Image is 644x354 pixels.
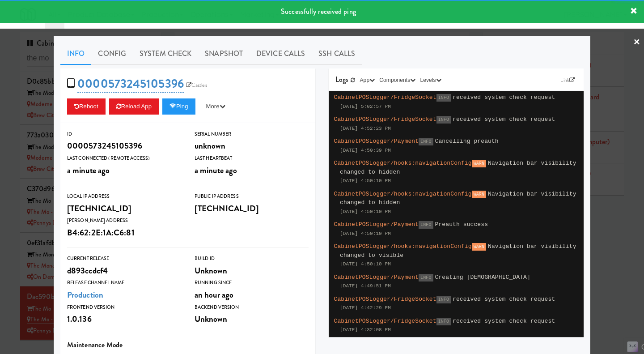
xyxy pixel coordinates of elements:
[67,138,181,154] div: 0000573245105396
[67,278,181,287] div: Release Channel Name
[195,138,309,154] div: unknown
[418,76,443,85] button: Levels
[340,191,576,206] span: Navigation bar visibility changed to hidden
[435,221,488,228] span: Preauth success
[340,178,391,183] span: [DATE] 4:50:10 PM
[195,311,309,327] div: Unknown
[195,263,309,278] div: Unknown
[67,154,181,163] div: Last Connected (Remote Access)
[195,303,309,312] div: Backend Version
[109,98,159,115] button: Reload App
[453,116,555,123] span: received system check request
[67,192,181,201] div: Local IP Address
[162,98,195,115] button: Ping
[358,76,377,85] button: App
[334,318,436,324] span: CabinetPOSLogger/FridgeSocket
[195,201,309,216] div: [TECHNICAL_ID]
[195,164,237,176] span: a minute ago
[334,138,419,145] span: CabinetPOSLogger/Payment
[334,191,472,197] span: CabinetPOSLogger/hooks:navigationConfig
[558,76,577,85] a: Link
[419,274,433,281] span: INFO
[250,43,312,65] a: Device Calls
[195,278,309,287] div: Running Since
[377,76,418,85] button: Components
[334,94,436,101] span: CabinetPOSLogger/FridgeSocket
[340,283,391,289] span: [DATE] 4:49:51 PM
[436,318,451,325] span: INFO
[60,43,91,65] a: Info
[436,116,451,124] span: INFO
[472,191,486,198] span: WARN
[133,43,198,65] a: System Check
[67,225,181,240] div: B4:62:2E:1A:C6:81
[340,209,391,214] span: [DATE] 4:50:10 PM
[453,94,555,101] span: received system check request
[453,318,555,324] span: received system check request
[453,296,555,303] span: received system check request
[199,98,233,115] button: More
[334,296,436,303] span: CabinetPOSLogger/FridgeSocket
[435,138,499,145] span: Cancelling preauth
[340,305,391,311] span: [DATE] 4:42:29 PM
[419,138,433,145] span: INFO
[340,327,391,333] span: [DATE] 4:32:08 PM
[281,6,356,17] span: Successfully received ping
[334,243,472,250] span: CabinetPOSLogger/hooks:navigationConfig
[436,94,451,102] span: INFO
[436,296,451,303] span: INFO
[435,274,530,281] span: Creating [DEMOGRAPHIC_DATA]
[67,340,123,350] span: Maintenance Mode
[195,289,233,301] span: an hour ago
[67,311,181,327] div: 1.0.136
[91,43,133,65] a: Config
[340,261,391,267] span: [DATE] 4:50:10 PM
[67,289,103,301] a: Production
[77,75,184,93] a: 0000573245105396
[340,160,576,175] span: Navigation bar visibility changed to hidden
[195,192,309,201] div: Public IP Address
[67,254,181,263] div: Current Release
[198,43,250,65] a: Snapshot
[195,254,309,263] div: Build Id
[334,221,419,228] span: CabinetPOSLogger/Payment
[195,130,309,139] div: Serial Number
[472,160,486,167] span: WARN
[67,201,181,216] div: [TECHNICAL_ID]
[334,116,436,123] span: CabinetPOSLogger/FridgeSocket
[340,231,391,236] span: [DATE] 4:50:10 PM
[67,98,106,115] button: Reboot
[334,160,472,166] span: CabinetPOSLogger/hooks:navigationConfig
[67,130,181,139] div: ID
[312,43,362,65] a: SSH Calls
[67,263,181,278] div: d893ccdcf4
[472,243,486,251] span: WARN
[340,243,576,259] span: Navigation bar visibility changed to visible
[195,154,309,163] div: Last Heartbeat
[419,221,433,229] span: INFO
[340,148,391,153] span: [DATE] 4:50:39 PM
[340,104,391,109] span: [DATE] 5:02:57 PM
[334,274,419,281] span: CabinetPOSLogger/Payment
[340,126,391,131] span: [DATE] 4:52:23 PM
[633,29,640,56] a: ×
[67,303,181,312] div: Frontend Version
[184,81,209,90] a: Castles
[335,74,348,85] span: Logs
[67,216,181,225] div: [PERSON_NAME] Address
[67,164,110,176] span: a minute ago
